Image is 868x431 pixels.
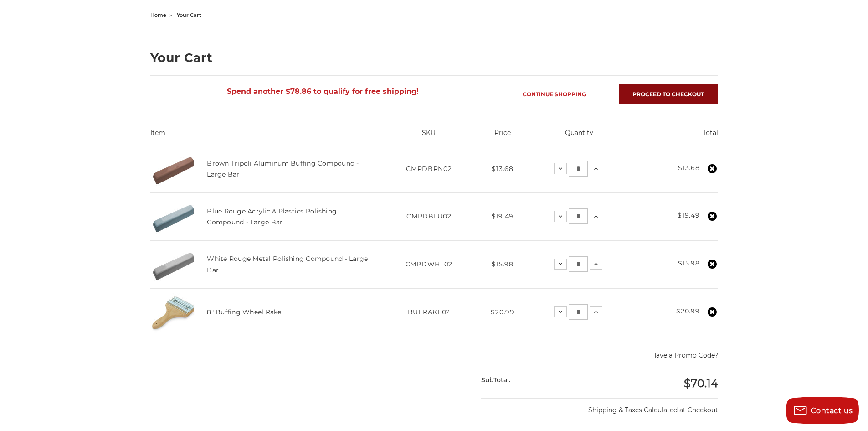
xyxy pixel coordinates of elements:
[406,212,451,220] span: CMPDBLU02
[569,161,588,177] input: Brown Tripoli Aluminum Buffing Compound - Large Bar Quantity:
[505,84,604,104] a: Continue Shopping
[631,128,718,145] th: Total
[380,128,478,145] th: SKU
[478,128,527,145] th: Price
[150,128,380,145] th: Item
[150,194,196,239] img: Blue rouge polishing compound
[676,307,699,315] strong: $20.99
[207,207,337,226] a: Blue Rouge Acrylic & Plastics Polishing Compound - Large Bar
[207,308,281,316] a: 8" Buffing Wheel Rake
[150,290,196,335] img: 8 inch single handle buffing wheel rake
[527,128,631,145] th: Quantity
[569,208,588,224] input: Blue Rouge Acrylic & Plastics Polishing Compound - Large Bar Quantity:
[150,52,718,64] h1: Your Cart
[406,165,452,173] span: CMPDBRN02
[678,164,699,172] strong: $13.68
[481,369,600,391] div: SubTotal:
[569,304,588,320] input: 8" Buffing Wheel Rake Quantity:
[406,260,452,268] span: CMPDWHT02
[150,242,196,287] img: White Rouge Buffing Compound
[684,377,718,390] span: $70.14
[491,308,514,316] span: $20.99
[786,397,859,424] button: Contact us
[481,398,718,415] p: Shipping & Taxes Calculated at Checkout
[207,159,359,178] a: Brown Tripoli Aluminum Buffing Compound - Large Bar
[619,84,718,104] a: Proceed to checkout
[227,87,419,96] span: Spend another $78.86 to qualify for free shipping!
[177,12,201,18] span: your cart
[811,406,853,415] span: Contact us
[150,12,166,18] a: home
[678,211,699,219] strong: $19.49
[678,259,699,267] strong: $15.98
[408,308,450,316] span: BUFRAKE02
[150,146,196,192] img: Brown Tripoli Aluminum Buffing Compound
[207,254,368,274] a: White Rouge Metal Polishing Compound - Large Bar
[651,351,718,360] button: Have a Promo Code?
[492,260,513,268] span: $15.98
[492,212,514,220] span: $19.49
[492,165,513,173] span: $13.68
[569,256,588,272] input: White Rouge Metal Polishing Compound - Large Bar Quantity:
